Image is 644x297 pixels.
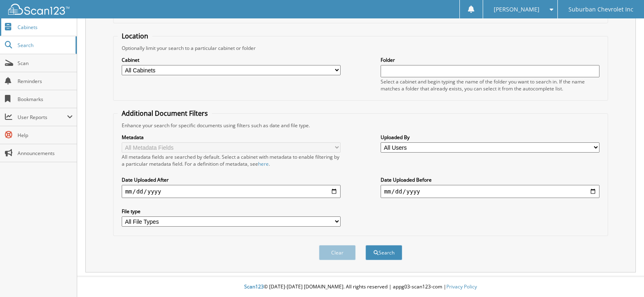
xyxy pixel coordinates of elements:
[18,114,67,121] span: User Reports
[244,283,264,290] span: Scan123
[118,109,212,118] legend: Additional Document Filters
[122,56,340,63] label: Cabinet
[381,78,599,92] div: Select a cabinet and begin typing the name of the folder you want to search in. If the name match...
[122,176,340,183] label: Date Uploaded After
[18,96,73,103] span: Bookmarks
[8,4,69,15] img: scan123-logo-white.svg
[118,122,603,129] div: Enhance your search for specific documents using filters such as date and file type.
[18,60,73,67] span: Scan
[77,277,644,297] div: © [DATE]-[DATE] [DOMAIN_NAME]. All rights reserved | appg03-scan123-com |
[381,56,599,63] label: Folder
[122,134,340,141] label: Metadata
[365,245,402,260] button: Search
[122,185,340,198] input: start
[568,7,633,12] span: Suburban Chevrolet Inc
[122,208,340,215] label: File type
[381,134,599,141] label: Uploaded By
[122,153,340,167] div: All metadata fields are searched by default. Select a cabinet with metadata to enable filtering b...
[381,176,599,183] label: Date Uploaded Before
[319,245,356,260] button: Clear
[446,283,477,290] a: Privacy Policy
[18,78,73,85] span: Reminders
[18,150,73,157] span: Announcements
[118,45,603,52] div: Optionally limit your search to a particular cabinet or folder
[18,42,71,49] span: Search
[381,185,599,198] input: end
[494,7,539,12] span: [PERSON_NAME]
[118,32,152,40] legend: Location
[18,132,73,139] span: Help
[258,160,269,167] a: here
[603,258,644,297] iframe: Chat Widget
[18,24,73,31] span: Cabinets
